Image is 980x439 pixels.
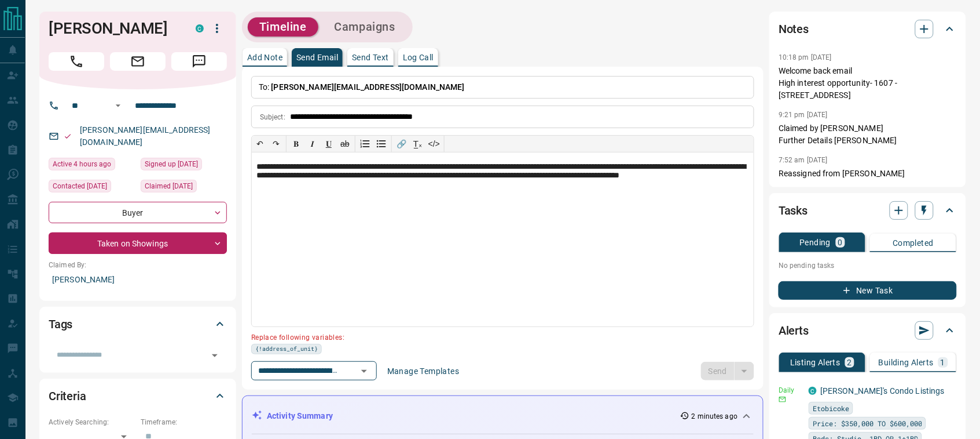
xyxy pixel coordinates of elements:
[53,180,107,192] span: Contacted [DATE]
[248,17,318,37] button: Timeline
[779,111,828,119] p: 9:21 pm [DATE]
[847,358,852,367] p: 2
[337,136,353,152] button: ab
[779,168,957,180] p: Reassigned from [PERSON_NAME]
[326,139,332,148] span: 𝐔
[790,358,840,367] p: Listing Alerts
[813,402,849,414] span: Etobicoke
[779,65,957,101] p: Welcome back email High interest opportunity- 1607 - [STREET_ADDRESS]
[145,158,198,170] span: Signed up [DATE]
[296,53,338,61] p: Send Email
[779,53,832,61] p: 10:18 pm [DATE]
[252,405,754,427] div: Activity Summary2 minutes ago
[394,136,410,152] button: 🔗
[267,410,333,422] p: Activity Summary
[403,53,434,61] p: Log Call
[141,158,227,174] div: Fri Sep 22 2017
[49,387,86,405] h2: Criteria
[356,363,372,379] button: Open
[49,19,178,38] h1: [PERSON_NAME]
[110,52,166,71] span: Email
[247,53,282,61] p: Add Note
[196,24,204,32] div: condos.ca
[49,202,227,223] div: Buyer
[49,180,135,196] div: Wed Aug 13 2025
[49,260,227,270] p: Claimed By:
[171,52,227,71] span: Message
[145,180,193,192] span: Claimed [DATE]
[809,387,817,395] div: condos.ca
[838,238,843,246] p: 0
[779,321,809,340] h2: Alerts
[779,396,787,404] svg: Email
[410,136,426,152] button: T̲ₓ
[779,20,809,38] h2: Notes
[49,315,72,333] h2: Tags
[779,122,957,147] p: Claimed by [PERSON_NAME] Further Details [PERSON_NAME]
[701,362,755,380] div: split button
[813,418,922,429] span: Price: $350,000 TO $600,000
[941,358,945,367] p: 1
[111,99,125,113] button: Open
[49,233,227,254] div: Taken on Showings
[380,362,466,380] button: Manage Templates
[207,347,223,364] button: Open
[779,197,957,224] div: Tasks
[340,139,350,148] s: ab
[779,201,808,220] h2: Tasks
[53,158,111,170] span: Active 4 hours ago
[779,281,957,300] button: New Task
[779,15,957,43] div: Notes
[779,156,828,164] p: 7:52 am [DATE]
[49,270,227,289] p: [PERSON_NAME]
[692,411,737,422] p: 2 minutes ago
[268,136,284,152] button: ↷
[64,132,72,140] svg: Email Valid
[141,180,227,196] div: Mon May 23 2022
[893,239,934,247] p: Completed
[879,358,934,367] p: Building Alerts
[49,417,135,427] p: Actively Searching:
[260,112,285,122] p: Subject:
[288,136,304,152] button: 𝐁
[426,136,442,152] button: </>
[251,329,746,344] p: Replace following variables:
[800,238,831,246] p: Pending
[49,52,104,71] span: Call
[357,136,373,152] button: Numbered list
[779,385,802,396] p: Daily
[779,317,957,344] div: Alerts
[49,310,227,338] div: Tags
[820,386,945,396] a: [PERSON_NAME]'s Condo Listings
[321,136,337,152] button: 𝐔
[49,382,227,410] div: Criteria
[271,82,465,92] span: [PERSON_NAME][EMAIL_ADDRESS][DOMAIN_NAME]
[352,53,389,61] p: Send Text
[373,136,390,152] button: Bullet list
[304,136,321,152] button: 𝑰
[141,417,227,427] p: Timeframe:
[252,136,268,152] button: ↶
[779,257,957,274] p: No pending tasks
[49,158,135,174] div: Sat Aug 16 2025
[323,17,407,37] button: Campaigns
[255,344,318,354] span: {!address_of_unit}
[80,125,211,147] a: [PERSON_NAME][EMAIL_ADDRESS][DOMAIN_NAME]
[251,76,754,99] p: To:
